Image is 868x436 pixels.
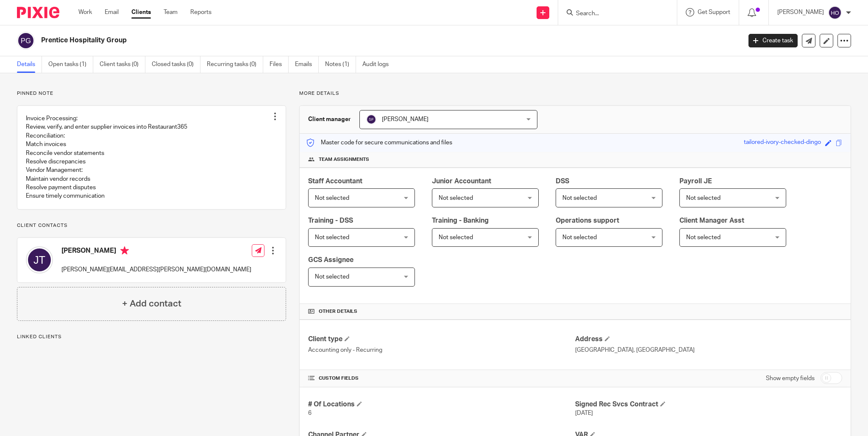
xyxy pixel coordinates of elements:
[308,346,575,354] p: Accounting only - Recurring
[17,7,59,18] img: Pixie
[308,217,353,224] span: Training - DSS
[766,374,815,383] label: Show empty fields
[319,156,369,163] span: Team assignments
[748,34,798,47] a: Create task
[679,178,712,185] span: Payroll JE
[17,56,42,73] a: Details
[575,10,651,18] input: Search
[315,195,349,201] span: Not selected
[432,217,489,224] span: Training - Banking
[61,265,251,274] p: [PERSON_NAME][EMAIL_ADDRESS][PERSON_NAME][DOMAIN_NAME]
[152,56,200,73] a: Closed tasks (0)
[575,400,842,409] h4: Signed Rec Svcs Contract
[325,56,356,73] a: Notes (1)
[164,8,178,17] a: Team
[122,297,181,310] h4: + Add contact
[17,32,35,50] img: svg%3E
[698,9,730,15] span: Get Support
[362,56,395,73] a: Audit logs
[270,56,289,73] a: Files
[575,410,593,416] span: [DATE]
[308,375,575,382] h4: CUSTOM FIELDS
[120,246,129,255] i: Primary
[306,138,452,147] p: Master code for secure communications and files
[556,217,619,224] span: Operations support
[61,246,251,257] h4: [PERSON_NAME]
[26,246,53,273] img: svg%3E
[105,8,119,17] a: Email
[366,114,376,124] img: svg%3E
[17,222,286,229] p: Client contacts
[308,400,575,409] h4: # Of Locations
[562,195,597,201] span: Not selected
[131,8,151,17] a: Clients
[562,235,597,240] span: Not selected
[315,235,349,240] span: Not selected
[48,56,93,73] a: Open tasks (1)
[78,8,92,17] a: Work
[41,36,597,45] h2: Prentice Hospitality Group
[828,6,842,19] img: svg%3E
[686,235,721,240] span: Not selected
[777,8,824,17] p: [PERSON_NAME]
[439,235,473,240] span: Not selected
[295,56,319,73] a: Emails
[308,410,312,416] span: 6
[744,138,821,148] div: tailored-ivory-checked-dingo
[315,274,349,280] span: Not selected
[308,257,353,263] span: GCS Assignee
[432,178,491,185] span: Junior Accountant
[575,335,842,344] h4: Address
[686,195,721,201] span: Not selected
[100,56,145,73] a: Client tasks (0)
[439,195,473,201] span: Not selected
[308,115,351,124] h3: Client manager
[207,56,263,73] a: Recurring tasks (0)
[556,178,569,185] span: DSS
[575,346,842,354] p: [GEOGRAPHIC_DATA], [GEOGRAPHIC_DATA]
[679,217,744,224] span: Client Manager Asst
[17,334,286,340] p: Linked clients
[308,178,362,185] span: Staff Accountant
[308,335,575,344] h4: Client type
[190,8,211,17] a: Reports
[382,116,428,122] span: [PERSON_NAME]
[17,90,286,97] p: Pinned note
[319,308,357,315] span: Other details
[299,90,851,97] p: More details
